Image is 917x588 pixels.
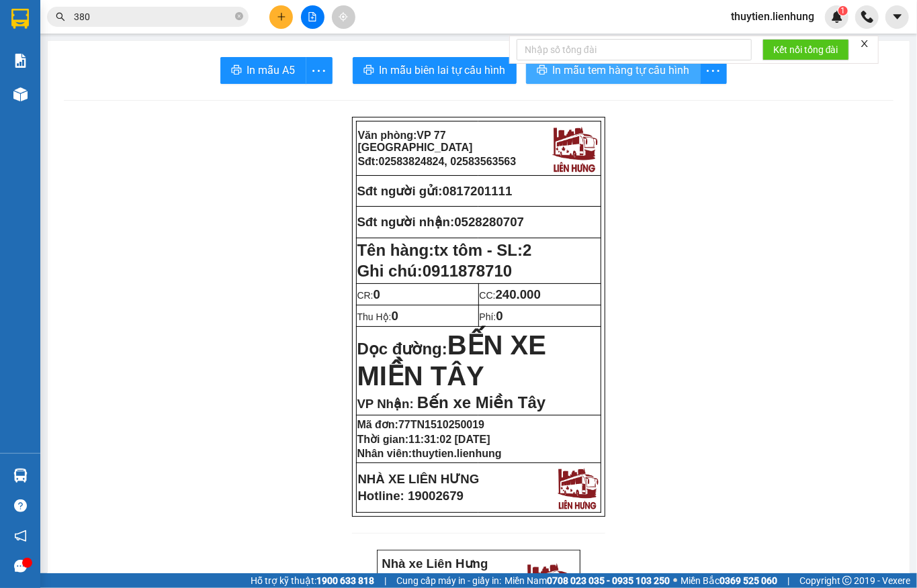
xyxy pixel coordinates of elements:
[301,5,324,29] button: file-add
[773,42,838,57] span: Kết nối tổng đài
[251,573,374,588] span: Hỗ trợ kỹ thuật:
[247,62,296,79] span: In mẫu A5
[358,489,464,503] strong: Hotline: 19002679
[14,499,27,512] span: question-circle
[339,12,348,21] span: aim
[547,575,670,586] strong: 0708 023 035 - 0935 103 250
[480,311,503,322] span: Phí:
[357,290,381,301] span: CR:
[549,123,600,174] img: logo
[357,448,502,459] strong: Nhân viên:
[357,397,414,411] span: VP Nhận:
[357,330,547,391] span: BẾN XE MIỀN TÂY
[11,9,29,29] img: logo-vxr
[840,6,845,15] span: 1
[357,340,547,389] strong: Dọc đường:
[842,576,852,585] span: copyright
[537,64,548,77] span: printer
[353,57,517,84] button: printerIn mẫu biên lai tự cấu hình
[56,12,65,21] span: search
[719,575,777,586] strong: 0369 525 060
[838,6,848,15] sup: 1
[787,573,789,588] span: |
[523,241,531,259] span: 2
[831,11,843,23] img: icon-new-feature
[720,8,825,25] span: thuytien.lienhung
[357,215,455,229] strong: Sđt người nhận:
[357,262,513,280] span: Ghi chú:
[14,560,27,573] span: message
[380,62,506,79] span: In mẫu biên lai tự cấu hình
[269,5,293,29] button: plus
[526,57,701,84] button: printerIn mẫu tem hàng tự cấu hình
[358,130,473,153] strong: Văn phòng:
[235,11,243,23] span: close-circle
[357,184,443,198] strong: Sđt người gửi:
[384,573,386,588] span: |
[358,130,473,153] span: VP 77 [GEOGRAPHIC_DATA]
[762,39,849,60] button: Kết nối tổng đài
[860,39,869,48] span: close
[277,12,286,21] span: plus
[554,464,601,511] img: logo
[220,57,306,84] button: printerIn mẫu A5
[417,393,545,411] span: Bến xe Miền Tây
[392,309,398,323] span: 0
[13,54,28,68] img: solution-icon
[308,12,317,21] span: file-add
[13,469,28,483] img: warehouse-icon
[231,64,242,77] span: printer
[496,309,503,323] span: 0
[443,184,513,198] span: 0817201111
[357,311,398,322] span: Thu Hộ:
[454,215,524,229] span: 0528280707
[14,530,27,542] span: notification
[553,62,690,79] span: In mẫu tem hàng tự cấu hình
[357,241,532,259] strong: Tên hàng:
[861,11,873,23] img: phone-icon
[681,573,777,588] span: Miền Bắc
[374,287,380,301] span: 0
[396,573,501,588] span: Cung cấp máy in - giấy in:
[316,575,374,586] strong: 1900 633 818
[673,578,677,583] span: ⚪️
[332,5,355,29] button: aim
[235,12,243,20] span: close-circle
[700,57,727,84] button: more
[74,9,232,24] input: Tìm tên, số ĐT hoặc mã đơn
[434,241,531,259] span: tx tôm - SL:
[480,290,541,301] span: CC:
[13,87,28,101] img: warehouse-icon
[357,434,490,445] strong: Thời gian:
[398,419,484,430] span: 77TN1510250019
[306,57,333,84] button: more
[517,39,752,60] input: Nhập số tổng đài
[701,62,726,79] span: more
[306,62,332,79] span: more
[358,472,480,486] strong: NHÀ XE LIÊN HƯNG
[885,5,909,29] button: caret-down
[505,573,670,588] span: Miền Nam
[363,64,374,77] span: printer
[358,156,517,167] strong: Sđt:
[423,262,512,280] span: 0911878710
[408,434,490,445] span: 11:31:02 [DATE]
[379,156,517,167] span: 02583824824, 02583563563
[496,287,541,301] span: 240.000
[891,11,904,23] span: caret-down
[357,419,485,430] strong: Mã đơn:
[382,556,488,571] strong: Nhà xe Liên Hưng
[412,448,501,459] span: thuytien.lienhung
